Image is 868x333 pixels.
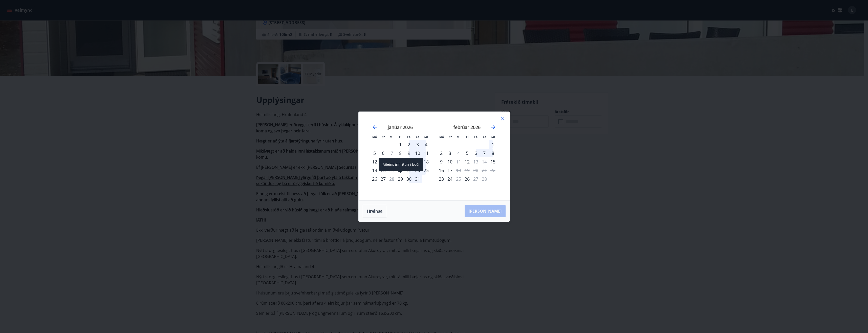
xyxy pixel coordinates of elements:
[372,124,378,130] div: Move backward to switch to the previous month.
[413,175,422,183] td: Choose laugardagur, 31. janúar 2026 as your check-in date. It’s available.
[413,140,422,149] div: 3
[370,149,379,157] div: 5
[413,157,422,166] td: Choose laugardagur, 17. janúar 2026 as your check-in date. It’s available.
[446,149,454,157] div: 3
[388,124,413,130] strong: janúar 2026
[446,157,454,166] div: 10
[416,135,419,139] small: La
[422,166,430,175] td: Choose sunnudagur, 25. janúar 2026 as your check-in date. It’s available.
[437,149,446,157] div: 2
[396,149,405,157] td: Choose fimmtudagur, 8. janúar 2026 as your check-in date. It’s available.
[489,149,497,157] td: Choose sunnudagur, 8. febrúar 2026 as your check-in date. It’s available.
[370,157,379,166] td: Choose mánudagur, 12. janúar 2026 as your check-in date. It’s available.
[370,166,379,175] div: 19
[471,157,480,166] div: Aðeins útritun í boði
[446,166,454,175] td: Choose þriðjudagur, 17. febrúar 2026 as your check-in date. It’s available.
[471,175,480,183] td: Not available. föstudagur, 27. febrúar 2026
[387,157,396,166] td: Not available. miðvikudagur, 14. janúar 2026
[454,175,463,183] td: Not available. miðvikudagur, 25. febrúar 2026
[457,135,461,139] small: Mi
[413,149,422,157] div: 10
[379,157,387,166] td: Choose þriðjudagur, 13. janúar 2026 as your check-in date. It’s available.
[405,140,413,149] td: Choose föstudagur, 2. janúar 2026 as your check-in date. It’s available.
[437,166,446,175] div: 16
[422,166,430,175] div: 25
[413,175,422,183] div: 31
[471,149,480,157] div: 6
[422,149,430,157] td: Choose sunnudagur, 11. janúar 2026 as your check-in date. It’s available.
[396,140,405,149] div: Aðeins innritun í boði
[471,157,480,166] td: Not available. föstudagur, 13. febrúar 2026
[439,135,444,139] small: Má
[446,175,454,183] td: Choose þriðjudagur, 24. febrúar 2026 as your check-in date. It’s available.
[379,175,387,183] div: 27
[387,175,396,183] td: Not available. miðvikudagur, 28. janúar 2026
[463,175,471,183] td: Choose fimmtudagur, 26. febrúar 2026 as your check-in date. It’s available.
[379,175,387,183] td: Choose þriðjudagur, 27. janúar 2026 as your check-in date. It’s available.
[387,149,396,157] div: Aðeins útritun í boði
[370,149,379,157] td: Choose mánudagur, 5. janúar 2026 as your check-in date. It’s available.
[387,157,396,166] div: Aðeins útritun í boði
[382,135,385,139] small: Þr
[413,149,422,157] td: Choose laugardagur, 10. janúar 2026 as your check-in date. It’s available.
[471,175,480,183] div: Aðeins útritun í boði
[399,135,402,139] small: Fi
[422,157,430,166] td: Choose sunnudagur, 18. janúar 2026 as your check-in date. It’s available.
[424,135,428,139] small: Su
[446,157,454,166] td: Choose þriðjudagur, 10. febrúar 2026 as your check-in date. It’s available.
[474,135,478,139] small: Fö
[422,157,430,166] div: 18
[463,149,471,157] div: Aðeins innritun í boði
[471,149,480,157] td: Choose föstudagur, 6. febrúar 2026 as your check-in date. It’s available.
[454,149,463,157] td: Not available. miðvikudagur, 4. febrúar 2026
[405,157,413,166] div: 16
[463,149,471,157] td: Choose fimmtudagur, 5. febrúar 2026 as your check-in date. It’s available.
[489,140,497,149] div: 1
[480,149,489,157] td: Choose laugardagur, 7. febrúar 2026 as your check-in date. It’s available.
[372,135,377,139] small: Má
[437,157,446,166] div: 9
[489,157,497,166] div: Aðeins innritun í boði
[370,157,379,166] div: 12
[446,175,454,183] div: 24
[446,166,454,175] div: 17
[449,135,452,139] small: Þr
[379,149,387,157] td: Choose þriðjudagur, 6. janúar 2026 as your check-in date. It’s available.
[454,175,463,183] div: Aðeins útritun í boði
[405,149,413,157] div: 9
[405,175,413,183] div: 30
[463,157,471,166] div: Aðeins innritun í boði
[370,166,379,175] td: Choose mánudagur, 19. janúar 2026 as your check-in date. It’s available.
[396,157,405,166] td: Choose fimmtudagur, 15. janúar 2026 as your check-in date. It’s available.
[405,175,413,183] td: Choose föstudagur, 30. janúar 2026 as your check-in date. It’s available.
[390,135,394,139] small: Mi
[363,205,387,217] button: Hreinsa
[463,175,471,183] div: Aðeins innritun í boði
[437,157,446,166] td: Choose mánudagur, 9. febrúar 2026 as your check-in date. It’s available.
[454,157,463,166] td: Not available. miðvikudagur, 11. febrúar 2026
[407,135,410,139] small: Fö
[422,149,430,157] div: 11
[463,166,471,175] td: Not available. fimmtudagur, 19. febrúar 2026
[387,175,396,183] div: Aðeins útritun í boði
[370,175,379,183] div: 26
[437,149,446,157] td: Choose mánudagur, 2. febrúar 2026 as your check-in date. It’s available.
[454,157,463,166] div: Aðeins útritun í boði
[437,175,446,183] div: Aðeins innritun í boði
[489,166,497,175] td: Not available. sunnudagur, 22. febrúar 2026
[471,166,480,175] td: Not available. föstudagur, 20. febrúar 2026
[480,166,489,175] td: Not available. laugardagur, 21. febrúar 2026
[387,149,396,157] td: Not available. miðvikudagur, 7. janúar 2026
[454,166,463,175] td: Not available. miðvikudagur, 18. febrúar 2026
[490,124,496,130] div: Move forward to switch to the next month.
[405,157,413,166] td: Choose föstudagur, 16. janúar 2026 as your check-in date. It’s available.
[413,140,422,149] td: Choose laugardagur, 3. janúar 2026 as your check-in date. It’s available.
[405,140,413,149] div: 2
[454,166,463,175] div: Aðeins útritun í boði
[379,149,387,157] div: 6
[396,175,405,183] td: Choose fimmtudagur, 29. janúar 2026 as your check-in date. It’s available.
[480,175,489,183] td: Not available. laugardagur, 28. febrúar 2026
[437,166,446,175] td: Choose mánudagur, 16. febrúar 2026 as your check-in date. It’s available.
[483,135,486,139] small: La
[413,157,422,166] div: 17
